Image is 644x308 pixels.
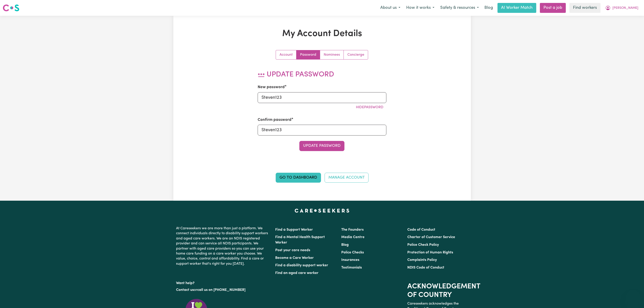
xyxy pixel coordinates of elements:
p: or [176,286,270,294]
a: Careseekers logo [3,3,19,13]
a: Post a job [540,3,566,13]
label: Confirm password [258,117,291,123]
a: Protection of Human Rights [407,251,453,254]
h2: Acknowledgement of Country [407,282,468,300]
button: My Account [602,3,641,13]
a: Update account manager [344,50,368,59]
span: [PERSON_NAME] [612,6,638,11]
a: Find a disability support worker [275,264,328,267]
a: AI Worker Match [497,3,536,13]
a: Find workers [569,3,600,13]
a: Find a Support Worker [275,228,313,232]
button: HidePassword [353,103,386,112]
a: Police Checks [341,251,364,254]
h1: My Account Details [226,28,419,39]
button: How it works [403,3,437,13]
a: Become a Care Worker [275,256,314,260]
a: Complaints Policy [407,258,437,262]
label: New password [258,84,285,90]
button: Update Password [299,141,344,151]
a: Blog [341,243,349,247]
img: Careseekers logo [3,4,19,12]
span: Hide [356,106,364,109]
a: Police Check Policy [407,243,439,247]
a: Media Centre [341,235,364,239]
a: Find an aged care worker [275,271,319,275]
a: Find a Mental Health Support Worker [275,235,325,244]
a: Update your password [296,50,320,59]
a: The Founders [341,228,364,232]
p: Want help? [176,279,270,286]
a: Testimonials [341,266,362,269]
a: Go to Dashboard [276,173,321,183]
a: Manage Account [325,173,369,183]
a: Contact us [176,288,194,292]
a: call us on [PHONE_NUMBER] [197,288,245,292]
a: Update your nominees [320,50,344,59]
p: At Careseekers we are more than just a platform. We connect individuals directly to disability su... [176,224,270,268]
a: Update your account [276,50,296,59]
a: Code of Conduct [407,228,435,232]
a: Post your care needs [275,248,310,252]
iframe: Button to launch messaging window, conversation in progress [626,290,640,304]
button: Safety & resources [437,3,482,13]
a: Charter of Customer Service [407,235,455,239]
button: About us [377,3,403,13]
a: Insurances [341,258,359,262]
h2: Update Password [258,70,386,79]
a: Careseekers home page [295,209,349,212]
a: NDIS Code of Conduct [407,266,444,269]
a: Blog [482,3,496,13]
